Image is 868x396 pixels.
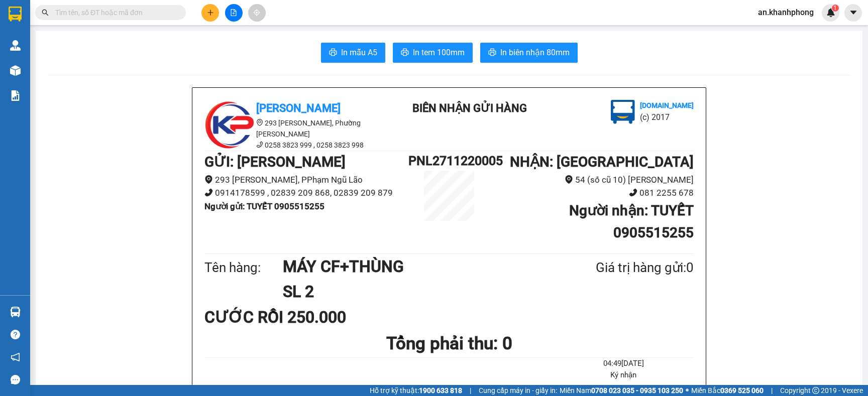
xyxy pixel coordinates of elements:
[207,9,214,16] span: plus
[565,175,573,184] span: environment
[470,385,471,396] span: |
[479,385,557,396] span: Cung cấp máy in - giấy in:
[204,305,366,330] div: CƯỚC RỒI 250.000
[401,48,409,58] span: printer
[370,385,462,396] span: Hỗ trợ kỹ thuật:
[849,8,858,17] span: caret-down
[283,254,547,279] h1: MÁY CF+THÙNG
[833,5,837,12] span: 1
[611,100,635,124] img: logo.jpg
[844,4,862,22] button: caret-down
[11,375,20,384] span: message
[204,100,255,150] img: logo.jpg
[408,151,490,171] h1: PNL2711220005
[560,385,683,396] span: Miền Nam
[253,9,260,16] span: aim
[10,65,21,76] img: warehouse-icon
[547,257,694,278] div: Giá trị hàng gửi: 0
[230,9,237,16] span: file-add
[225,4,243,22] button: file-add
[341,46,377,59] span: In mẫu A5
[42,9,49,16] span: search
[720,386,764,394] strong: 0369 525 060
[256,141,263,148] span: phone
[500,46,570,59] span: In biên nhận 80mm
[9,7,22,22] img: logo-vxr
[554,358,694,370] li: 04:49[DATE]
[412,102,527,114] b: BIÊN NHẬN GỬI HÀNG
[204,154,346,170] b: GỬI : [PERSON_NAME]
[490,186,694,200] li: 081 2255 678
[204,117,385,140] li: 293 [PERSON_NAME], Phường [PERSON_NAME]
[55,7,174,18] input: Tìm tên, số ĐT hoặc mã đơn
[11,352,20,362] span: notification
[10,307,21,317] img: warehouse-icon
[640,101,694,109] b: [DOMAIN_NAME]
[204,173,408,187] li: 293 [PERSON_NAME], PPhạm Ngũ Lão
[204,140,385,151] li: 0258 3823 999 , 0258 3823 998
[569,202,694,241] b: Người nhận : TUYẾT 0905515255
[640,111,694,123] li: (c) 2017
[419,386,462,394] strong: 1900 633 818
[10,40,21,51] img: warehouse-icon
[204,188,213,197] span: phone
[321,43,385,63] button: printerIn mẫu A5
[591,386,683,394] strong: 0708 023 035 - 0935 103 250
[832,5,839,12] sup: 1
[204,330,694,357] h1: Tổng phải thu: 0
[204,186,408,200] li: 0914178599 , 02839 209 868, 02839 209 879
[283,279,547,304] h1: SL 2
[554,369,694,381] li: Ký nhận
[10,90,21,101] img: solution-icon
[686,388,689,392] span: ⚪️
[691,385,764,396] span: Miền Bắc
[488,48,496,58] span: printer
[256,119,263,126] span: environment
[480,43,578,63] button: printerIn biên nhận 80mm
[256,102,341,114] b: [PERSON_NAME]
[771,385,773,396] span: |
[812,387,819,394] span: copyright
[826,8,835,17] img: icon-new-feature
[750,6,822,19] span: an.khanhphong
[413,46,465,59] span: In tem 100mm
[393,43,473,63] button: printerIn tem 100mm
[248,4,266,22] button: aim
[204,257,283,278] div: Tên hàng:
[11,330,20,339] span: question-circle
[629,188,637,197] span: phone
[204,201,324,211] b: Người gửi : TUYẾT 0905515255
[204,175,213,184] span: environment
[490,173,694,187] li: 54 (số cũ 10) [PERSON_NAME]
[201,4,219,22] button: plus
[329,48,337,58] span: printer
[510,154,694,170] b: NHẬN : [GEOGRAPHIC_DATA]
